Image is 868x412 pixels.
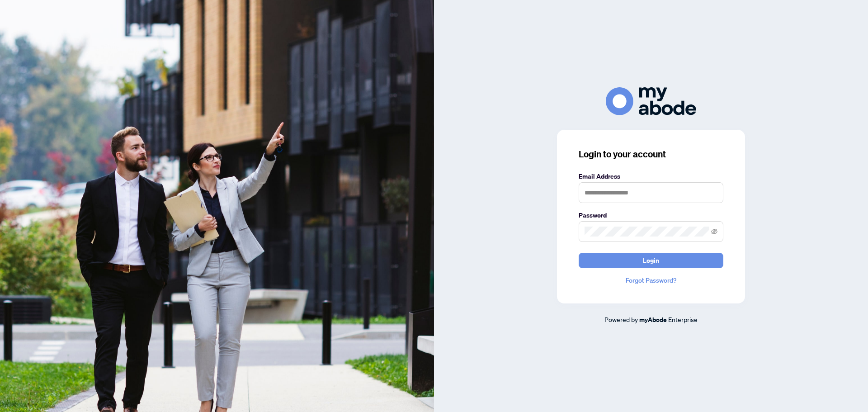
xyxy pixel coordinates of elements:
[579,275,723,285] a: Forgot Password?
[606,87,696,115] img: ma-logo
[668,315,698,323] span: Enterprise
[643,253,659,268] span: Login
[579,171,723,181] label: Email Address
[579,148,723,161] h3: Login to your account
[639,315,667,325] a: myAbode
[579,210,723,220] label: Password
[604,315,638,323] span: Powered by
[711,228,717,235] span: eye-invisible
[579,253,723,268] button: Login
